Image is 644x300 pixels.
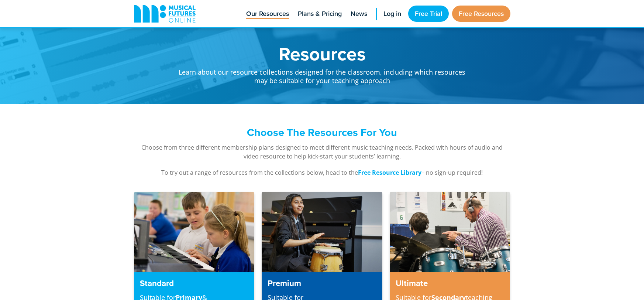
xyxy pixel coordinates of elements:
span: Our Resources [246,9,289,19]
p: Learn about our resource collections designed for the classroom, including which resources may be... [178,63,466,85]
a: Free Resources [452,6,510,22]
span: Log in [383,9,401,19]
a: Free Trial [408,6,449,22]
span: News [351,9,367,19]
strong: Choose The Resources For You [247,125,397,140]
p: To try out a range of resources from the collections below, head to the – no sign-up required! [134,168,510,177]
a: Free Resource Library [358,168,421,177]
h1: Resources [178,44,466,63]
h4: Ultimate [396,278,504,288]
p: Choose from three different membership plans designed to meet different music teaching needs. Pac... [134,143,510,161]
strong: Free Resource Library [358,168,421,177]
span: Plans & Pricing [298,9,342,19]
h4: Standard [140,278,248,288]
h4: Premium [268,278,376,288]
